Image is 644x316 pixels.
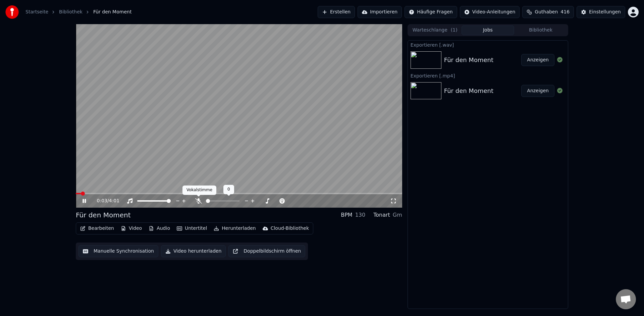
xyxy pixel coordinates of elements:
[521,54,554,66] button: Anzeigen
[355,211,366,219] div: 130
[444,86,493,96] div: Für den Moment
[182,186,216,195] div: Vokalstimme
[161,245,226,257] button: Video herunterladen
[25,9,48,15] a: Startseite
[393,211,402,219] div: Gm
[318,6,355,18] button: Erstellen
[93,9,131,15] span: Für den Moment
[373,211,390,219] div: Tonart
[25,9,131,15] nav: breadcrumb
[514,25,567,35] button: Bibliothek
[174,224,210,233] button: Untertitel
[560,9,570,15] span: 416
[76,210,131,220] div: Für den Moment
[522,6,574,18] button: Guthaben416
[211,224,258,233] button: Herunterladen
[341,211,352,219] div: BPM
[589,9,621,15] div: Einstellungen
[409,25,462,35] button: Warteschlange
[616,289,636,309] div: Chat öffnen
[408,41,568,49] div: Exportieren [.wav]
[77,224,117,233] button: Bearbeiten
[535,9,558,15] span: Guthaben
[462,25,515,35] button: Jobs
[5,5,19,19] img: youka
[521,85,554,97] button: Anzeigen
[78,245,158,257] button: Manuelle Synchronisation
[223,185,234,194] div: 0
[460,6,520,18] button: Video-Anleitungen
[408,71,568,80] div: Exportieren [.mp4]
[358,6,402,18] button: Importieren
[118,224,145,233] button: Video
[109,198,119,204] span: 4:01
[271,225,309,232] div: Cloud-Bibliothek
[59,9,83,15] a: Bibliothek
[97,198,113,204] div: /
[451,27,458,34] span: ( 1 )
[97,198,107,204] span: 0:03
[228,245,305,257] button: Doppelbildschirm öffnen
[146,224,173,233] button: Audio
[577,6,625,18] button: Einstellungen
[444,55,493,65] div: Für den Moment
[405,6,457,18] button: Häufige Fragen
